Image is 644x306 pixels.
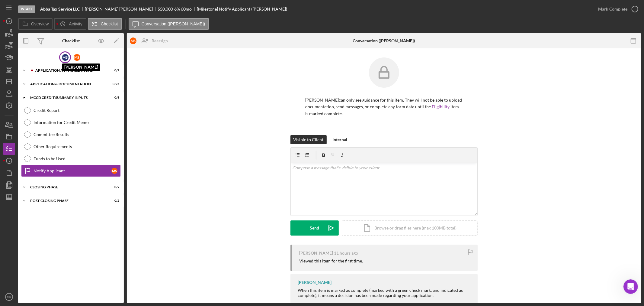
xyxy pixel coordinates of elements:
[152,35,168,47] div: Reassign
[17,3,27,13] img: Profile image for Allison
[34,132,120,137] div: Committee Results
[12,81,108,87] div: Hi [PERSON_NAME],
[31,21,49,26] label: Overview
[12,90,108,102] h1: Lenderfit Upgrades 🎉
[21,165,121,177] a: Notify ApplicantMS
[7,295,11,299] text: MK
[21,153,121,165] a: Funds to be Used
[127,35,174,47] button: MSReassign
[108,96,119,99] div: 0 / 6
[111,168,117,174] div: M S
[158,6,173,11] span: $50,000
[21,104,121,116] a: Credit Report
[108,69,119,72] div: 0 / 7
[35,69,104,72] div: Application Authorizations
[300,251,333,256] div: [PERSON_NAME]
[598,3,627,15] div: Mark Complete
[5,59,116,121] div: Allison says…
[45,199,61,210] span: 😴
[300,259,363,263] div: Viewed this item for the first time.
[592,3,641,15] button: Mark Complete
[290,220,339,236] button: Send
[30,199,104,203] div: Post-Closing Phase
[334,251,358,256] time: 2025-09-25 04:07
[30,185,104,189] div: Closing Phase
[333,135,348,144] div: Internal
[62,199,74,210] span: 👎
[18,18,53,30] button: Overview
[432,104,450,109] a: Eligibility
[30,197,45,212] span: purple heart reaction
[5,59,116,114] div: Profile image for Allison[PERSON_NAME]from LenderfitHi [PERSON_NAME],Lenderfit Upgrades 🎉You aske...
[130,37,136,44] div: M S
[298,288,472,298] div: When this item is marked as complete (marked with a green check mark, and indicated as complete),...
[310,220,319,236] div: Send
[142,21,205,26] label: Conversation ([PERSON_NAME])
[62,54,69,61] div: M B
[330,135,351,144] button: Internal
[45,197,60,212] span: sleeping reaction
[623,279,638,294] iframe: Intercom live chat
[290,135,327,144] button: Visible to Client
[353,38,415,43] div: Conversation ([PERSON_NAME])
[74,54,80,61] div: M S
[174,7,180,11] div: 6 %
[108,82,119,86] div: 0 / 25
[85,7,158,11] div: [PERSON_NAME] [PERSON_NAME]
[27,69,59,73] span: [PERSON_NAME]
[101,21,118,26] label: Checklist
[21,129,121,141] a: Committee Results
[18,36,110,48] div: Our offices are closed for the Fourth of July Holiday until [DATE].
[62,38,80,43] div: Checklist
[73,194,93,213] span: tada reaction
[30,82,104,86] div: Application & Documentation
[59,69,88,73] span: from Lenderfit
[21,141,121,153] a: Other Requirements
[88,18,122,30] button: Checklist
[108,199,119,203] div: 0 / 2
[69,21,82,26] label: Activity
[306,97,463,117] p: [PERSON_NAME] can only see guidance for this item. They will not be able to upload documentation,...
[12,67,22,76] img: Profile image for Allison
[29,8,59,14] p: Active 20h ago
[21,116,121,129] a: Information for Credit Memo
[106,2,117,13] div: Close
[34,168,111,173] div: Notify Applicant
[32,199,44,210] span: 💜
[29,3,69,8] h1: [PERSON_NAME]
[40,7,80,11] b: Abba Tax Service LLC
[293,135,324,144] div: Visible to Client
[4,2,15,14] button: go back
[95,2,106,14] button: Home
[54,18,86,30] button: Activity
[18,5,35,13] div: Intake
[3,291,15,303] button: MK
[34,144,120,149] div: Other Requirements
[75,197,91,212] span: 🎉
[34,156,120,161] div: Funds to be Used
[30,96,104,99] div: MCCD Credit Summary Inputs
[60,197,75,212] span: 1 reaction
[34,120,120,125] div: Information for Credit Memo
[181,7,192,11] div: 60 mo
[129,18,209,30] button: Conversation ([PERSON_NAME])
[298,280,332,285] div: [PERSON_NAME]
[34,108,120,113] div: Credit Report
[108,185,119,189] div: 0 / 9
[197,7,287,11] div: [Milestone] Notify Applicant ([PERSON_NAME])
